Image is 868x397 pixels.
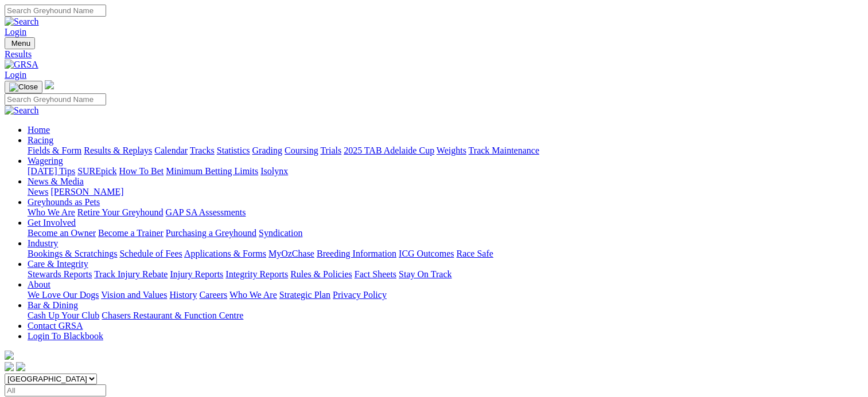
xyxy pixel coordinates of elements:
a: Login [5,70,26,80]
a: Chasers Restaurant & Function Centre [102,310,243,320]
a: Purchasing a Greyhound [166,228,256,238]
a: About [28,280,50,289]
a: Racing [28,135,53,145]
a: Grading [252,146,282,155]
a: Statistics [217,146,250,155]
input: Select date [5,384,106,396]
div: Care & Integrity [28,269,863,280]
a: Privacy Policy [333,290,387,300]
input: Search [5,93,106,105]
a: Home [28,125,50,135]
img: logo-grsa-white.png [45,80,54,89]
a: Login To Blackbook [28,331,103,341]
a: Contact GRSA [28,321,83,331]
a: Who We Are [229,290,277,300]
a: SUREpick [77,166,116,176]
button: Toggle navigation [5,37,35,49]
button: Toggle navigation [5,81,42,93]
a: Track Maintenance [469,146,539,155]
div: News & Media [28,187,863,197]
a: Careers [199,290,227,300]
div: Get Involved [28,228,863,238]
a: Schedule of Fees [119,249,182,258]
img: twitter.svg [16,362,25,371]
a: 2025 TAB Adelaide Cup [344,146,434,155]
a: Injury Reports [170,269,223,279]
div: Bar & Dining [28,310,863,321]
a: Care & Integrity [28,259,88,269]
a: History [169,290,197,300]
a: Become an Owner [28,228,96,238]
div: Greyhounds as Pets [28,207,863,218]
a: Login [5,27,26,37]
a: Wagering [28,156,63,166]
a: Syndication [259,228,302,238]
a: Become a Trainer [98,228,164,238]
a: Vision and Values [101,290,167,300]
img: Search [5,105,39,116]
a: Rules & Policies [290,269,352,279]
a: Weights [437,146,466,155]
a: We Love Our Dogs [28,290,99,300]
a: Tracks [190,146,215,155]
a: Fields & Form [28,146,81,155]
a: Industry [28,238,58,248]
a: ICG Outcomes [399,249,454,258]
a: Integrity Reports [225,269,288,279]
a: Strategic Plan [279,290,330,300]
a: Get Involved [28,218,76,227]
a: [PERSON_NAME] [50,187,123,196]
a: MyOzChase [268,249,314,258]
a: Track Injury Rebate [94,269,168,279]
a: Retire Your Greyhound [77,207,164,217]
a: Stay On Track [399,269,451,279]
a: Trials [320,146,341,155]
a: Coursing [285,146,318,155]
div: Racing [28,146,863,156]
a: Cash Up Your Club [28,310,99,320]
a: How To Bet [119,166,164,176]
a: Results & Replays [84,146,152,155]
a: Applications & Forms [184,249,266,258]
input: Search [5,5,106,17]
img: Close [9,82,38,92]
a: Breeding Information [317,249,396,258]
a: Fact Sheets [355,269,396,279]
a: GAP SA Assessments [166,207,246,217]
img: Search [5,17,39,27]
a: Who We Are [28,207,75,217]
a: Calendar [154,146,188,155]
div: About [28,290,863,300]
img: logo-grsa-white.png [5,351,14,360]
div: Industry [28,249,863,259]
a: Isolynx [260,166,288,176]
a: News [28,187,48,196]
a: Results [5,49,863,60]
a: Bar & Dining [28,300,78,310]
a: Race Safe [456,249,493,258]
div: Wagering [28,166,863,176]
a: Stewards Reports [28,269,92,279]
img: facebook.svg [5,362,14,371]
a: Greyhounds as Pets [28,197,100,207]
a: Minimum Betting Limits [166,166,258,176]
a: Bookings & Scratchings [28,249,117,258]
a: [DATE] Tips [28,166,75,176]
a: News & Media [28,176,84,186]
img: GRSA [5,60,38,70]
span: Menu [11,39,30,48]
